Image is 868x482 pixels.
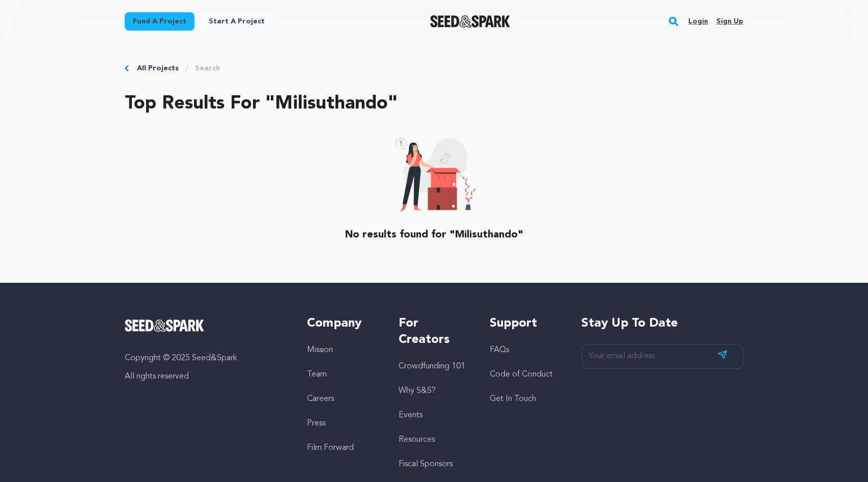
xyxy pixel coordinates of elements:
[399,436,435,444] a: Resources
[430,15,510,28] img: Seed&Spark Logo Dark Mode
[201,12,273,31] a: Start a project
[307,315,378,332] h5: Company
[125,319,205,332] img: Seed&Spark Logo
[399,411,423,419] a: Events
[581,315,744,332] h5: Stay up to date
[125,319,287,332] a: Seed&Spark Homepage
[125,12,194,31] a: Fund a project
[307,419,325,427] a: Press
[399,387,436,395] a: Why S&S?
[307,444,354,452] a: Film Forward
[125,370,287,383] p: All rights reserved
[581,344,744,369] input: Your email address
[345,228,523,242] p: No results found for "Milisuthando"
[490,346,509,354] a: FAQs
[490,315,561,332] h5: Support
[490,370,553,379] a: Code of Conduct
[307,346,333,354] a: Mission
[137,63,179,73] a: All Projects
[393,135,475,211] img: No result icon
[125,63,744,73] div: Breadcrumb
[125,94,744,114] h2: Top results for "Milisuthando"
[399,362,465,370] a: Crowdfunding 101
[430,15,510,28] a: Seed&Spark Homepage
[399,315,469,348] h5: For Creators
[125,352,287,364] p: Copyright © 2025 Seed&Spark
[716,13,743,30] a: Sign up
[307,395,334,403] a: Careers
[307,370,327,379] a: Team
[399,460,453,468] a: Fiscal Sponsors
[490,395,536,403] a: Get In Touch
[688,13,708,30] a: Login
[195,63,220,73] a: Search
